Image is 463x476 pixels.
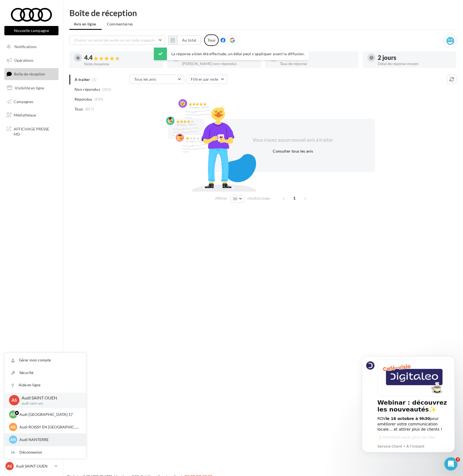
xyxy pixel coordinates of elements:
[94,97,104,101] span: (694)
[247,196,270,201] span: résultats/page
[107,21,133,27] span: Commentaires
[5,367,86,379] a: Sécurité
[378,55,452,61] div: 2 jours
[290,194,299,203] span: 1
[354,349,463,473] iframe: Intercom notifications message
[378,62,452,66] div: Délai de réponse moyen
[177,36,201,45] button: Au total
[69,9,456,17] div: Boîte de réception
[3,82,60,94] a: Visibilité en ligne
[246,136,340,144] div: Vous n'avez aucun nouvel avis à traiter
[3,109,60,121] a: Médiathèque
[14,44,37,49] span: Notifications
[444,457,458,471] iframe: Intercom live chat
[14,72,45,76] span: Boîte de réception
[280,62,354,66] div: Taux de réponse
[3,41,57,52] button: Notifications
[15,86,44,90] span: Visibilité en ligne
[134,77,156,81] span: Tous les avis
[84,55,159,61] div: 4.4
[102,87,112,92] span: (203)
[4,461,58,471] a: AS Audi SAINT OUEN
[14,99,33,104] span: Campagnes
[14,58,33,63] span: Opérations
[75,87,100,92] span: Non répondus
[230,195,244,203] button: 10
[233,197,238,201] span: 10
[75,106,83,112] span: Tous
[130,75,184,84] button: Tous les avis
[10,437,16,442] span: AN
[186,75,227,84] button: Filtrer par note
[22,401,77,406] p: audi-sain-urc
[204,34,219,46] div: Tous
[74,38,155,42] span: Choisir un point de vente ou un code magasin
[11,397,17,404] span: AS
[168,36,201,45] button: Au total
[5,354,86,366] a: Gérer mon compte
[85,107,94,111] span: (897)
[215,196,227,201] span: Afficher
[11,412,16,417] span: AP
[280,55,354,61] div: 77 %
[3,55,60,66] a: Opérations
[84,62,159,66] div: Note moyenne
[14,113,36,117] span: Médiathèque
[7,463,12,469] span: AS
[3,68,60,80] a: Boîte de réception
[16,463,52,469] p: Audi SAINT OUEN
[271,148,315,154] button: Consulter tous les avis
[456,457,460,462] span: 3
[11,424,16,430] span: AR
[14,125,56,137] span: AFFICHAGE PRESSE MD
[75,97,92,102] span: Répondus
[22,395,77,401] p: Audi SAINT OUEN
[3,123,60,139] a: AFFICHAGE PRESSE MD
[4,26,58,35] button: Nouvelle campagne
[5,379,86,391] a: Aide en ligne
[154,48,309,60] div: La réponse a bien été effectuée, un délai peut s’appliquer avant la diffusion.
[5,446,86,459] div: Déconnexion
[69,36,165,45] button: Choisir un point de vente ou un code magasin
[19,412,80,417] p: Audi [GEOGRAPHIC_DATA] 17
[3,96,60,107] a: Campagnes
[19,437,80,442] p: Audi NANTERRE
[19,424,80,430] p: Audi ROISSY EN [GEOGRAPHIC_DATA]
